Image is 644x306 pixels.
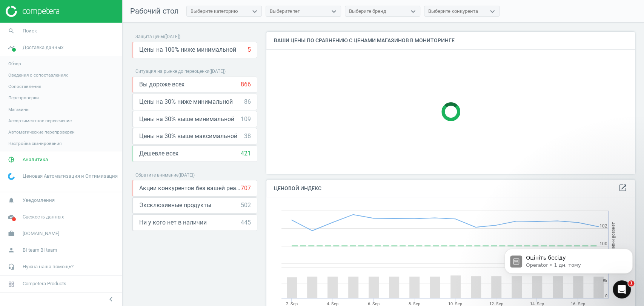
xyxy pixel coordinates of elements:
[23,173,118,180] span: Ценовая Автоматизация и Оптимизация
[241,218,251,227] div: 445
[4,243,18,257] i: person
[611,221,616,253] tspan: Ценовой индекс
[349,8,386,15] div: Выберите бренд
[4,226,18,241] i: work
[23,156,48,163] span: Аналитика
[164,34,180,39] span: ( [DATE] )
[247,46,251,54] div: 5
[8,129,75,135] span: Автоматические перепроверки
[8,140,61,146] span: Настройка сканирования
[8,118,72,124] span: Ассортиментное пересечение
[139,201,211,209] span: Эксклюзивные продукты
[139,132,237,140] span: Цены на 30% выше максимальной
[241,115,251,123] div: 109
[139,115,234,123] span: Цены на 30% выше минимальной
[241,184,251,192] div: 707
[618,183,627,193] a: open_in_new
[244,132,251,140] div: 38
[493,233,644,286] iframe: Intercom notifications повідомлення
[613,280,631,298] iframe: Intercom live chat
[191,8,238,15] div: Выберите категорию
[130,6,179,15] span: Рабочий стол
[618,183,627,192] i: open_in_new
[139,149,178,158] span: Дешевле всех
[135,69,209,74] span: Ситуация на рынке до переоценки
[8,106,29,112] span: Магазины
[23,44,63,51] span: Доставка данных
[428,8,478,15] div: Выберите конкурента
[270,8,300,15] div: Выберите тег
[139,80,184,89] span: Вы дороже всех
[135,34,164,39] span: Защита цены
[241,201,251,209] div: 502
[8,72,68,78] span: Сведения о сопоставлениях
[23,263,74,270] span: Нужна наша помощь?
[106,295,115,304] i: chevron_left
[241,149,251,158] div: 421
[6,6,59,17] img: ajHJNr6hYgQAAAAASUVORK5CYII=
[23,280,66,287] span: Competera Products
[135,172,178,178] span: Обратите внимание
[101,294,120,304] button: chevron_left
[23,28,37,34] span: Поиск
[23,214,64,220] span: Свежесть данных
[4,40,18,55] i: timeline
[8,61,21,67] span: Обзор
[4,193,18,208] i: notifications
[139,218,207,227] span: Ни у кого нет в наличии
[628,280,634,286] span: 1
[4,24,18,38] i: search
[8,83,41,89] span: Сопоставления
[178,172,195,178] span: ( [DATE] )
[244,98,251,106] div: 86
[209,69,226,74] span: ( [DATE] )
[266,32,635,49] h4: Ваши цены по сравнению с ценами магазинов в мониторинге
[4,260,18,274] i: headset_mic
[599,223,607,229] text: 102
[23,247,57,254] span: BI team BI team
[139,46,236,54] span: Цены на 100% ниже минимальной
[8,173,15,180] img: wGWNvw8QSZomAAAAABJRU5ErkJggg==
[605,294,607,298] text: 0
[241,80,251,89] div: 866
[8,95,39,101] span: Перепроверки
[139,98,233,106] span: Цены на 30% ниже минимальной
[23,197,55,204] span: Уведомления
[4,210,18,224] i: cloud_done
[23,230,59,237] span: [DOMAIN_NAME]
[266,180,635,197] h4: Ценовой индекс
[4,152,18,167] i: pie_chart_outlined
[139,184,241,192] span: Акции конкурентов без вашей реакции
